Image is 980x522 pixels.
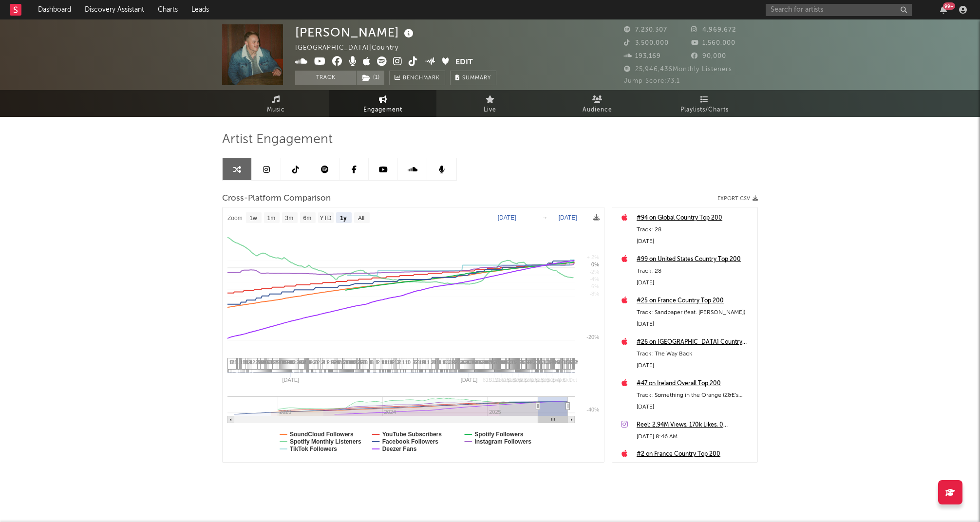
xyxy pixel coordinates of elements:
span: 1 [308,359,311,365]
span: 1 [394,359,397,365]
span: 2 [357,359,360,365]
div: [PERSON_NAME] [295,24,416,40]
a: #99 on United States Country Top 200 [637,254,753,265]
div: [DATE] [637,236,753,247]
span: 6 [562,359,565,365]
div: [DATE] [637,277,753,289]
text: Deezer Fans [382,446,417,452]
div: Track: Something in the Orange (Z&E's Version) [637,390,753,401]
span: 3 [396,359,399,365]
button: Track [295,71,356,85]
span: 28 [296,359,302,365]
button: 99+ [940,6,947,14]
span: 22 [334,359,339,365]
span: 2 [255,359,258,365]
text: 10. Sep [486,377,504,383]
text: 16. Sep [504,377,522,383]
span: 1 [384,359,387,365]
span: 2 [574,359,577,365]
span: 3 [446,359,449,365]
text: YTD [320,215,331,222]
span: 21 [361,359,367,365]
text: 28. Sep [538,377,556,383]
span: 3 [567,359,570,365]
span: 1 [438,359,441,365]
text: [DATE] [283,377,300,383]
span: 1 [436,359,439,365]
span: 1 [229,359,232,365]
span: 7,230,307 [624,27,667,33]
span: 3 [546,359,548,365]
text: [DATE] [461,377,478,383]
text: 4. Oct [557,377,571,383]
span: 10 [405,359,411,365]
text: 18. Sep [509,377,528,383]
span: 2 [252,359,255,365]
a: Music [222,90,329,117]
text: -2% [589,269,599,275]
text: → [542,214,548,221]
text: Spotify Followers [474,431,523,438]
text: [DATE] [498,214,516,221]
span: 1 [419,359,422,365]
text: Zoom [227,215,243,222]
text: TikTok Followers [290,446,337,452]
div: Track: Summertime Blues [637,460,753,472]
span: 2 [317,359,320,365]
text: 12. Sep [492,377,511,383]
span: Artist Engagement [222,134,333,146]
span: Live [484,104,496,116]
text: 6. Oct [563,377,577,383]
span: 1 [421,359,424,365]
div: Track: The Way Back [637,348,753,360]
text: YouTube Subscribers [382,431,442,438]
text: 26. Sep [532,377,550,383]
span: 3 [417,359,420,365]
text: 0% [591,261,599,267]
div: [DATE] [637,401,753,413]
text: -4% [589,276,599,282]
span: Audience [583,104,612,116]
span: 1,560,000 [691,40,735,46]
span: Benchmark [403,73,440,84]
span: 3 [542,359,545,365]
a: #94 on Global Country Top 200 [637,212,753,224]
a: Reel: 2.94M Views, 170k Likes, 0 Comments [637,419,753,431]
span: 1 [381,359,384,365]
span: 2 [431,359,433,365]
text: + 2% [587,254,600,260]
text: 20. Sep [515,377,533,383]
div: [DATE] [637,318,753,330]
div: #47 on Ireland Overall Top 200 [637,378,753,390]
span: Music [267,104,285,116]
text: 24. Sep [526,377,545,383]
span: 1 [375,359,378,365]
text: 2. Oct [551,377,565,383]
span: 13 [550,359,556,365]
span: Engagement [363,104,402,116]
a: Playlists/Charts [651,90,758,117]
span: 2 [413,359,415,365]
a: Benchmark [389,71,445,85]
text: 1w [249,215,257,222]
div: #25 on France Country Top 200 [637,295,753,307]
div: 99 + [943,2,955,10]
text: 8. S… [483,377,498,383]
span: 17 [264,359,270,365]
div: #2 on France Country Top 200 [637,448,753,460]
span: 27 [517,359,523,365]
span: 2 [321,359,324,365]
span: 193,169 [624,53,661,59]
text: -20% [586,334,599,340]
button: (1) [357,71,384,85]
span: 1 [369,359,372,365]
span: 25,946,436 Monthly Listeners [624,66,732,73]
span: 2 [248,359,251,365]
text: 30. Sep [543,377,562,383]
span: 18 [348,359,354,365]
div: #26 on [GEOGRAPHIC_DATA] Country Top 200 [637,336,753,348]
text: -6% [589,283,599,289]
